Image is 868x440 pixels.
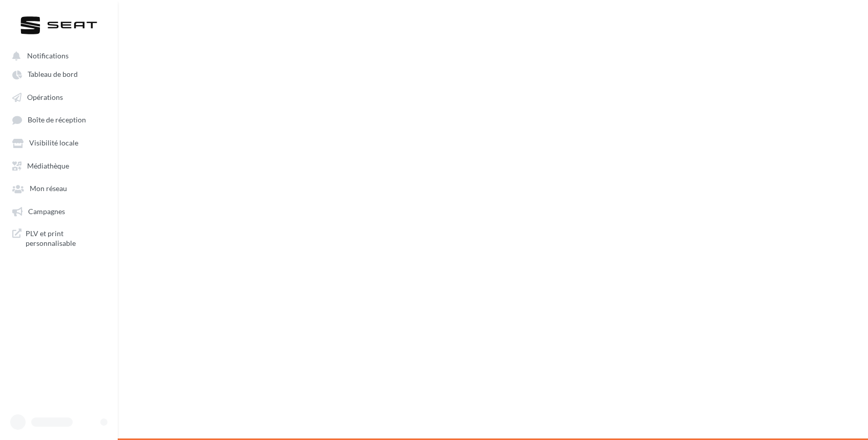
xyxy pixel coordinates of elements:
a: Visibilité locale [6,133,112,152]
span: Médiathèque [27,161,69,170]
span: Visibilité locale [29,139,78,148]
span: Opérations [27,93,63,101]
span: Mon réseau [30,184,67,193]
a: Tableau de bord [6,65,112,83]
span: PLV et print personnalisable [26,228,105,248]
a: Boîte de réception [6,110,112,129]
a: Opérations [6,88,112,106]
span: Boîte de réception [28,116,86,124]
a: Médiathèque [6,156,112,175]
a: PLV et print personnalisable [6,224,112,253]
span: Notifications [27,51,69,60]
span: Tableau de bord [28,70,78,79]
a: Mon réseau [6,179,112,197]
span: Campagnes [28,207,65,216]
a: Campagnes [6,202,112,220]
